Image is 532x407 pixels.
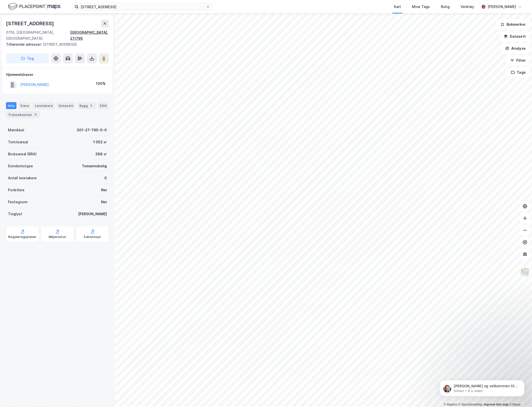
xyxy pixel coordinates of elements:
div: [STREET_ADDRESS] [6,19,55,27]
iframe: Intercom notifications melding [432,370,532,405]
button: Analyse [501,43,530,53]
span: Tilhørende adresser: [6,42,43,46]
div: Nei [101,187,107,193]
a: Mapbox [444,403,457,406]
div: Tomannsbolig [82,163,107,169]
div: 0 [104,175,107,181]
span: [PERSON_NAME] og velkommen til Newsec Maps, [PERSON_NAME] det er du lurer på så er det bare å ta ... [22,14,86,38]
button: Bokmerker [496,19,530,29]
div: Antall leietakere [8,175,37,181]
div: Punktleie [8,187,24,193]
div: [GEOGRAPHIC_DATA], 27/795 [70,29,109,41]
div: [STREET_ADDRESS] [6,41,105,47]
div: 0755, [GEOGRAPHIC_DATA], [GEOGRAPHIC_DATA] [6,29,70,41]
div: Matrikkel [8,127,24,133]
div: ESG [98,102,109,109]
img: Z [520,267,530,277]
div: 100% [96,81,106,87]
div: Datasett [57,102,75,109]
div: Reguleringsplaner [8,235,36,239]
button: Tags [507,67,530,77]
div: Bruksareal (BRA) [8,151,37,157]
div: Nei [101,199,107,205]
button: Tag [6,53,49,63]
div: Eiendomstype [8,163,33,169]
div: Info [6,102,16,109]
div: 288 ㎡ [95,151,107,157]
div: Leietakere [33,102,55,109]
p: Message from Simen, sent 6 u siden [22,19,86,24]
div: Miljøstatus [49,235,66,239]
div: [PERSON_NAME] [78,211,107,217]
div: Tomteareal [8,139,28,145]
div: Bygg [77,102,96,109]
button: Filter [506,55,530,65]
div: Verktøy [461,4,474,10]
div: Eiere [18,102,31,109]
a: Improve this map [484,403,509,406]
div: Transaksjoner [6,111,40,118]
button: Datasett [500,31,530,41]
div: 301-27-795-0-0 [77,127,107,133]
div: Kart [394,4,401,10]
div: Mine Tags [412,4,430,10]
div: Festegrunn [8,199,27,205]
div: 6 [33,112,38,117]
div: [PERSON_NAME] [488,4,516,10]
div: 1 052 ㎡ [93,139,107,145]
img: logo.f888ab2527a4732fd821a326f86c7f29.svg [8,2,60,11]
div: Bolig [441,4,450,10]
div: Saksinnsyn [84,235,101,239]
div: 3 [89,103,94,108]
input: Søk på adresse, matrikkel, gårdeiere, leietakere eller personer [79,3,206,10]
div: Tinglyst [8,211,22,217]
a: OpenStreetMap [458,403,483,406]
div: Hjemmelshaver [6,72,109,78]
